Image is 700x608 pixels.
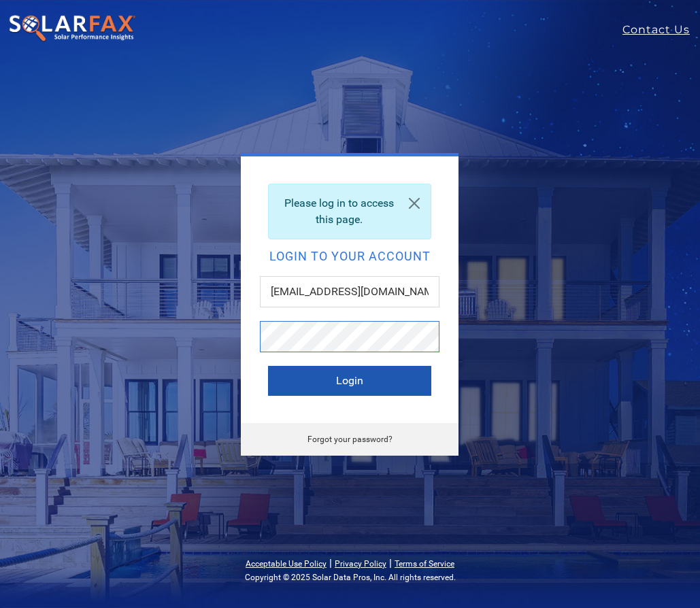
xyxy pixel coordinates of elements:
a: Acceptable Use Policy [246,559,327,569]
input: Email [260,276,439,307]
div: Please log in to access this page. [268,184,431,239]
button: Login [268,366,431,396]
a: Terms of Service [395,559,454,569]
a: Privacy Policy [335,559,386,569]
span: | [329,556,332,569]
a: Close [398,184,431,222]
a: Forgot your password? [307,435,393,444]
h2: Login to your account [268,250,431,263]
span: | [389,556,392,569]
img: SolarFax [8,14,136,43]
a: Contact Us [622,22,700,38]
